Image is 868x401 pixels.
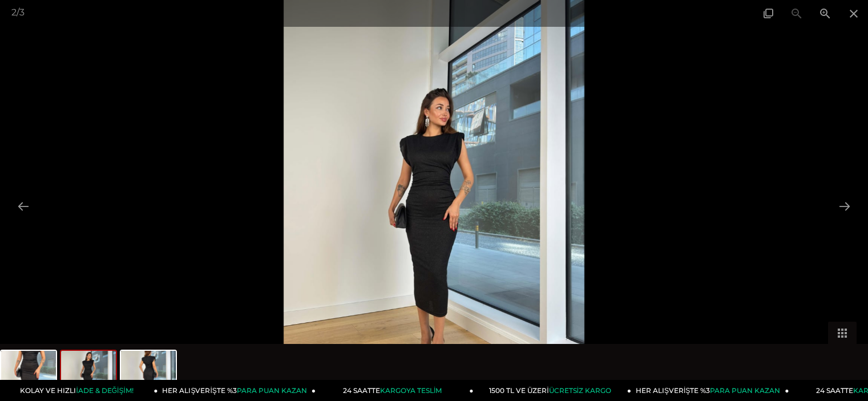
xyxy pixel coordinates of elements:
span: İADE & DEĞİŞİM! [76,386,133,395]
a: HER ALIŞVERİŞTE %3PARA PUAN KAZAN [158,380,316,401]
span: PARA PUAN KAZAN [710,386,780,395]
img: marwan-elbise-24y735-9505f2.jpg [121,351,176,394]
a: 24 SAATTEKARGOYA TESLİM [316,380,474,401]
a: 1500 TL VE ÜZERİÜCRETSİZ KARGO [474,380,632,401]
span: ÜCRETSİZ KARGO [549,386,611,395]
img: marwan-elbise-24y735--48b7-.jpg [61,351,116,394]
a: HER ALIŞVERİŞTE %3PARA PUAN KAZAN [631,380,789,401]
span: KARGOYA TESLİM [380,386,442,395]
span: PARA PUAN KAZAN [237,386,307,395]
img: marwan-elbise-24y735-900b14.jpg [1,351,56,394]
button: Toggle thumbnails [828,322,857,344]
span: 2 [11,7,17,18]
span: 3 [19,7,25,18]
